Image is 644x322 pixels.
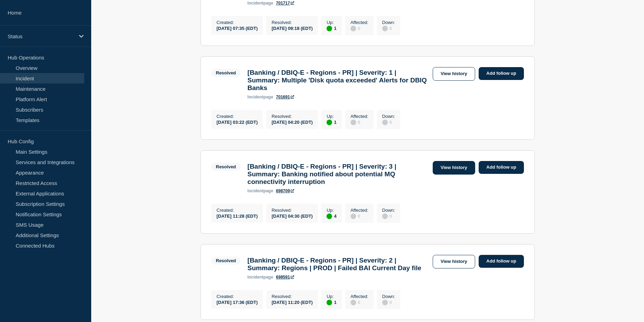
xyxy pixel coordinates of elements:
[327,299,336,305] div: 1
[351,119,368,125] div: 0
[248,163,429,186] h3: [Banking / DBIQ-E - Regions - PR] | Severity: 3 | Summary: Banking notified about potential MQ co...
[217,20,258,25] p: Created :
[217,299,258,305] div: [DATE] 17:36 (EDT)
[479,161,524,174] a: Add follow up
[8,33,74,39] p: Status
[248,69,429,92] h3: [Banking / DBIQ-E - Regions - PR] | Severity: 1 | Summary: Multiple 'Disk quota exceeded' Alerts ...
[272,294,313,299] p: Resolved :
[351,25,368,31] div: 0
[217,114,258,119] p: Created :
[327,208,336,213] p: Up :
[276,95,294,99] a: 701691
[382,214,388,219] div: disabled
[248,275,264,280] span: incident
[272,20,313,25] p: Resolved :
[272,114,313,119] p: Resolved :
[211,69,241,77] span: Resolved
[382,114,395,119] p: Down :
[248,1,273,6] p: page
[382,26,388,31] div: disabled
[351,214,356,219] div: disabled
[327,214,332,219] div: up
[382,20,395,25] p: Down :
[351,114,368,119] p: Affected :
[382,213,395,219] div: 0
[327,294,336,299] p: Up :
[433,161,475,175] a: View history
[382,299,395,305] div: 0
[217,294,258,299] p: Created :
[351,299,368,305] div: 0
[248,275,273,280] p: page
[276,275,294,280] a: 698591
[382,119,395,125] div: 0
[272,299,313,305] div: [DATE] 11:20 (EDT)
[248,257,429,272] h3: [Banking / DBIQ-E - Regions - PR] | Severity: 2 | Summary: Regions | PROD | Failed BAI Current Da...
[217,208,258,213] p: Created :
[272,213,313,219] div: [DATE] 04:30 (EDT)
[433,67,475,81] a: View history
[351,300,356,305] div: disabled
[272,25,313,31] div: [DATE] 09:18 (EDT)
[211,257,241,265] span: Resolved
[327,119,336,125] div: 1
[272,119,313,125] div: [DATE] 04:20 (EDT)
[211,163,241,171] span: Resolved
[351,120,356,125] div: disabled
[276,1,294,6] a: 701717
[248,188,273,193] p: page
[479,67,524,80] a: Add follow up
[433,255,475,268] a: View history
[351,26,356,31] div: disabled
[248,188,264,193] span: incident
[382,300,388,305] div: disabled
[248,95,264,99] span: incident
[272,208,313,213] p: Resolved :
[248,1,264,6] span: incident
[327,20,336,25] p: Up :
[382,294,395,299] p: Down :
[351,294,368,299] p: Affected :
[351,208,368,213] p: Affected :
[248,95,273,99] p: page
[276,188,294,193] a: 698709
[217,213,258,219] div: [DATE] 11:28 (EDT)
[327,26,332,31] div: up
[382,25,395,31] div: 0
[327,300,332,305] div: up
[327,25,336,31] div: 1
[382,208,395,213] p: Down :
[217,25,258,31] div: [DATE] 07:35 (EDT)
[327,120,332,125] div: up
[479,255,524,268] a: Add follow up
[327,114,336,119] p: Up :
[327,213,336,219] div: 4
[351,20,368,25] p: Affected :
[351,213,368,219] div: 0
[217,119,258,125] div: [DATE] 03:22 (EDT)
[382,120,388,125] div: disabled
